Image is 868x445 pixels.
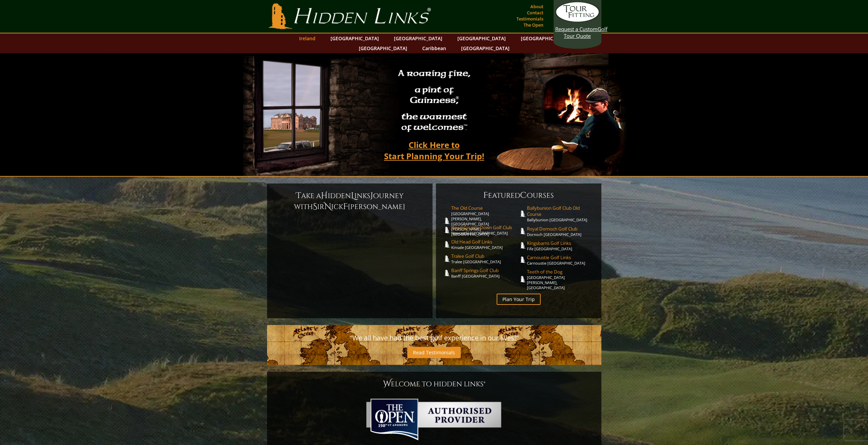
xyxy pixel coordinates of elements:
span: S [313,201,317,212]
a: Click Here toStart Planning Your Trip! [377,137,491,164]
a: Kingsbarns Golf LinksFife [GEOGRAPHIC_DATA] [527,240,594,251]
span: J [370,190,373,201]
a: Contact [525,8,545,17]
span: C [520,190,527,201]
a: About [529,2,545,11]
a: [GEOGRAPHIC_DATA] [458,43,513,53]
a: [GEOGRAPHIC_DATA] [517,33,573,43]
a: The Open [522,20,545,30]
span: Carnoustie Golf Links [527,254,594,261]
a: [GEOGRAPHIC_DATA] [391,33,446,43]
span: Teeth of the Dog [527,269,594,275]
span: Royal County Down Golf Club [451,224,519,231]
span: L [351,190,354,201]
a: Carnoustie Golf LinksCarnoustie [GEOGRAPHIC_DATA] [527,254,594,266]
a: Banff Springs Golf ClubBanff [GEOGRAPHIC_DATA] [451,267,519,279]
a: [GEOGRAPHIC_DATA] [454,33,509,43]
span: Old Head Golf Links [451,239,519,245]
h2: A roaring fire, a pint of Guinness , the warmest of welcomes™. [394,65,475,137]
a: Read Testimonials [407,347,461,358]
span: F [483,190,488,201]
span: Tralee Golf Club [451,253,519,259]
span: T [296,190,301,201]
a: Tralee Golf ClubTralee [GEOGRAPHIC_DATA] [451,253,519,264]
a: Caribbean [419,43,450,53]
a: The Old Course[GEOGRAPHIC_DATA][PERSON_NAME], [GEOGRAPHIC_DATA][PERSON_NAME] [GEOGRAPHIC_DATA] [451,205,519,237]
a: Request a CustomGolf Tour Quote [555,2,600,39]
span: Request a Custom [555,26,598,32]
h1: Welcome To Hidden Links® [274,379,594,389]
span: F [343,201,348,212]
a: Royal Dornoch Golf ClubDornoch [GEOGRAPHIC_DATA] [527,226,594,237]
span: Kingsbarns Golf Links [527,240,594,246]
span: Royal Dornoch Golf Club [527,226,594,232]
span: N [324,201,331,212]
a: Royal County Down Golf ClubNewcastle [GEOGRAPHIC_DATA] [451,224,519,236]
a: [GEOGRAPHIC_DATA] [327,33,382,43]
a: Ireland [296,33,319,43]
p: "We all have had the best golf experience in our lives!" [274,332,594,344]
a: Plan Your Trip [497,294,541,305]
a: Ballybunion Golf Club Old CourseBallybunion [GEOGRAPHIC_DATA] [527,205,594,222]
span: H [321,190,328,201]
a: Testimonials [515,14,545,24]
span: The Old Course [451,205,519,211]
span: Ballybunion Golf Club Old Course [527,205,594,217]
a: [GEOGRAPHIC_DATA] [355,43,411,53]
a: Teeth of the Dog[GEOGRAPHIC_DATA][PERSON_NAME], [GEOGRAPHIC_DATA] [527,269,594,290]
span: Banff Springs Golf Club [451,267,519,273]
a: Old Head Golf LinksKinsale [GEOGRAPHIC_DATA] [451,239,519,250]
h6: eatured ourses [443,190,594,201]
h6: ake a idden inks ourney with ir ick [PERSON_NAME] [274,190,426,212]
